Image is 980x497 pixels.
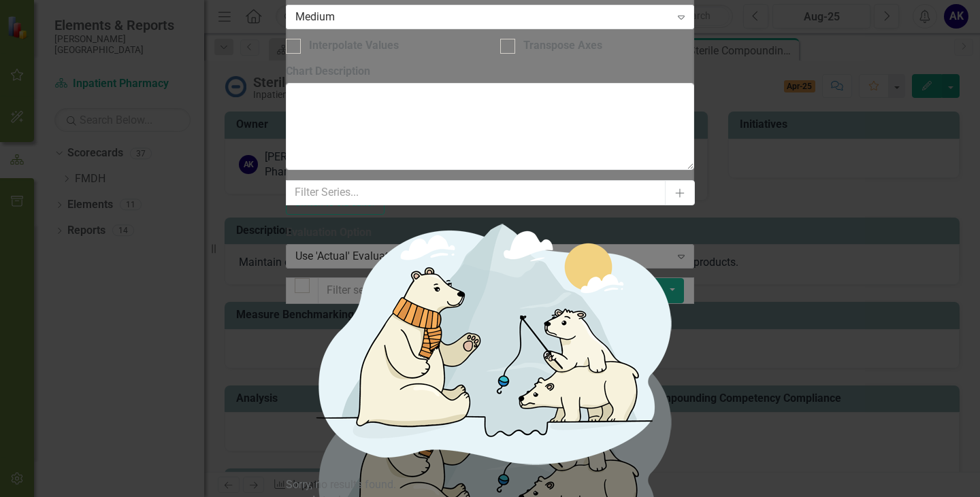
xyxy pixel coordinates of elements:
[286,477,694,493] div: Sorry, no results found.
[523,38,602,54] div: Transpose Axes
[286,205,694,477] img: No results found
[295,10,670,25] div: Medium
[286,64,694,80] label: Chart Description
[286,180,666,205] input: Filter Series...
[309,38,399,54] div: Interpolate Values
